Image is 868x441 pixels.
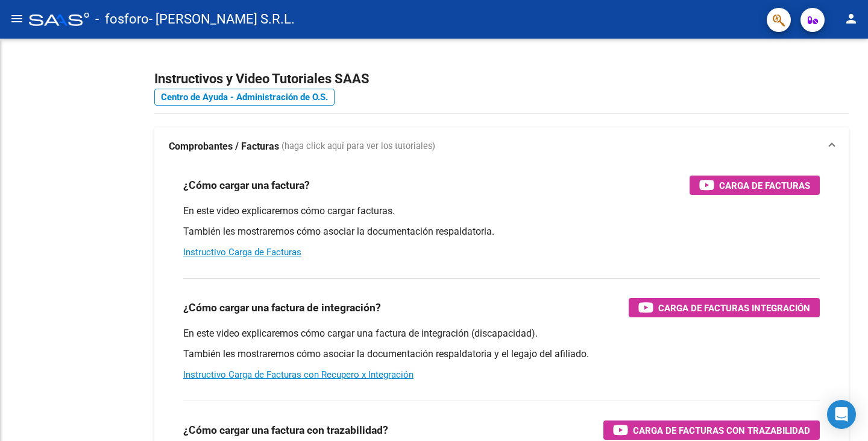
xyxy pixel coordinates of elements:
[183,327,820,340] p: En este video explicaremos cómo cargar una factura de integración (discapacidad).
[95,6,149,33] span: - fosforo
[827,400,856,429] div: Open Intercom Messenger
[149,6,295,33] span: - [PERSON_NAME] S.R.L.
[690,176,820,195] button: Carga de Facturas
[183,205,820,218] p: En este video explicaremos cómo cargar facturas.
[281,140,435,153] span: (haga click aquí para ver los tutoriales)
[603,420,820,440] button: Carga de Facturas con Trazabilidad
[633,423,810,438] span: Carga de Facturas con Trazabilidad
[169,140,279,153] strong: Comprobantes / Facturas
[154,68,849,90] h2: Instructivos y Video Tutoriales SAAS
[10,11,24,26] mat-icon: menu
[629,298,820,317] button: Carga de Facturas Integración
[844,11,858,26] mat-icon: person
[183,177,310,194] h3: ¿Cómo cargar una factura?
[183,225,820,238] p: También les mostraremos cómo asociar la documentación respaldatoria.
[719,178,810,193] span: Carga de Facturas
[154,89,335,106] a: Centro de Ayuda - Administración de O.S.
[183,247,301,258] a: Instructivo Carga de Facturas
[183,422,388,439] h3: ¿Cómo cargar una factura con trazabilidad?
[154,127,849,166] mat-expansion-panel-header: Comprobantes / Facturas (haga click aquí para ver los tutoriales)
[658,300,810,316] span: Carga de Facturas Integración
[183,347,820,361] p: También les mostraremos cómo asociar la documentación respaldatoria y el legajo del afiliado.
[183,369,414,380] a: Instructivo Carga de Facturas con Recupero x Integración
[183,299,381,316] h3: ¿Cómo cargar una factura de integración?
